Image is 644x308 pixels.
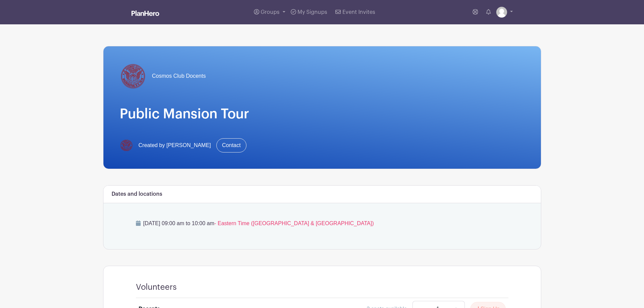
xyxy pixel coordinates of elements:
img: default-ce2991bfa6775e67f084385cd625a349d9dcbb7a52a09fb2fda1e96e2d18dcdb.png [496,7,507,18]
img: logo_white-6c42ec7e38ccf1d336a20a19083b03d10ae64f83f12c07503d8b9e83406b4c7d.svg [132,10,159,16]
span: Event Invites [342,9,375,15]
span: Cosmos Club Docents [152,72,206,80]
span: My Signups [297,9,327,15]
h6: Dates and locations [112,191,162,197]
img: CosmosClub_logo_no_text.png [120,63,147,90]
a: Contact [216,138,246,152]
span: Created by [PERSON_NAME] [139,141,211,149]
p: [DATE] 09:00 am to 10:00 am [136,219,508,228]
span: - Eastern Time ([GEOGRAPHIC_DATA] & [GEOGRAPHIC_DATA]) [214,220,374,226]
h4: Volunteers [136,282,177,292]
span: Groups [261,9,280,15]
h1: Public Mansion Tour [120,106,525,122]
img: CosmosClub_logo_no_text.png [120,139,133,152]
